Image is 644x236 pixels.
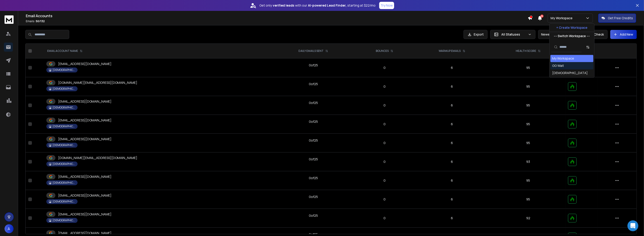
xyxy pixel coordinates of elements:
[413,134,491,152] td: 6
[381,3,393,8] p: Try Now
[608,16,633,20] p: Get Free Credits
[464,30,488,39] button: Export
[491,96,566,115] td: 95
[491,171,566,190] td: 95
[538,30,568,39] button: Newest
[5,224,14,233] button: A
[52,125,75,128] p: [DEMOGRAPHIC_DATA]
[359,141,410,145] p: 0
[413,209,491,228] td: 6
[583,43,592,52] button: Sort by Sort A-Z
[58,193,111,198] p: [EMAIL_ADDRESS][DOMAIN_NAME]
[413,190,491,209] td: 6
[309,195,318,199] div: 0 of 25
[413,58,491,77] td: 6
[413,96,491,115] td: 6
[58,118,111,123] p: [EMAIL_ADDRESS][DOMAIN_NAME]
[52,87,75,91] p: [DEMOGRAPHIC_DATA]
[501,32,526,37] p: All Statuses
[58,174,111,179] p: [EMAIL_ADDRESS][DOMAIN_NAME]
[552,63,564,68] div: GG Wait
[491,115,566,134] td: 95
[26,19,528,23] p: Emails :
[359,159,410,164] p: 0
[359,65,410,70] p: 0
[540,14,544,18] span: 50
[58,99,111,104] p: [EMAIL_ADDRESS][DOMAIN_NAME]
[52,143,75,147] p: [DEMOGRAPHIC_DATA]
[5,15,14,24] img: logo
[413,152,491,171] td: 6
[52,200,75,203] p: [DEMOGRAPHIC_DATA]
[47,49,83,53] div: EMAIL ACCOUNT NAME
[52,106,75,109] p: [DEMOGRAPHIC_DATA]
[52,181,75,185] p: [DEMOGRAPHIC_DATA]
[491,77,566,96] td: 95
[36,19,45,23] span: 50 / 132
[379,2,394,9] button: Try Now
[413,115,491,134] td: 6
[359,84,410,89] p: 0
[516,49,536,53] p: HEALTH SCORE
[309,82,318,86] div: 0 of 25
[26,13,528,19] h1: Email Accounts
[359,103,410,108] p: 0
[552,56,574,61] div: My Workspace
[627,220,638,231] div: Open Intercom Messenger
[376,49,389,53] p: BOUNCES
[58,62,111,66] p: [EMAIL_ADDRESS][DOMAIN_NAME]
[309,176,318,180] div: 0 of 25
[491,134,566,152] td: 95
[309,63,318,67] div: 0 of 25
[610,30,637,39] button: Add New
[359,197,410,202] p: 0
[298,49,324,53] p: DAILY EMAILS SENT
[309,157,318,161] div: 0 of 25
[309,138,318,143] div: 0 of 25
[551,16,574,20] p: My Workspace
[491,190,566,209] td: 95
[554,34,590,38] p: --- Switch Workspace ---
[52,68,75,72] p: [DEMOGRAPHIC_DATA]
[598,14,636,23] button: Get Free Credits
[309,119,318,124] div: 0 of 25
[52,219,75,222] p: [DEMOGRAPHIC_DATA]
[359,122,410,126] p: 0
[491,209,566,228] td: 92
[273,3,294,8] strong: verified leads
[309,101,318,105] div: 0 of 25
[58,231,111,235] p: [EMAIL_ADDRESS][DOMAIN_NAME]
[556,25,587,30] p: + Create Workspace
[359,178,410,183] p: 0
[308,3,346,8] strong: AI-powered Lead Finder,
[309,213,318,218] div: 0 of 25
[52,162,75,166] p: [DEMOGRAPHIC_DATA]
[491,58,566,77] td: 95
[413,171,491,190] td: 6
[549,24,594,32] button: + Create Workspace
[58,212,111,217] p: [EMAIL_ADDRESS][DOMAIN_NAME]
[491,152,566,171] td: 93
[58,156,137,160] p: [DOMAIN_NAME][EMAIL_ADDRESS][DOMAIN_NAME]
[58,137,111,141] p: [EMAIL_ADDRESS][DOMAIN_NAME]
[413,77,491,96] td: 6
[439,49,461,53] p: WARMUP EMAILS
[359,216,410,220] p: 0
[58,80,137,85] p: [DOMAIN_NAME][EMAIL_ADDRESS][DOMAIN_NAME]
[552,71,588,75] div: [DEMOGRAPHIC_DATA]
[259,3,376,8] p: Get only with our starting at $22/mo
